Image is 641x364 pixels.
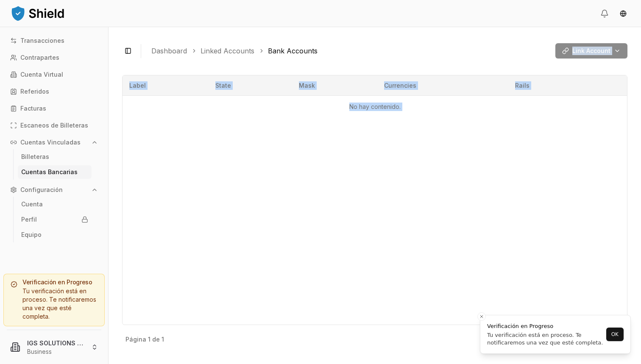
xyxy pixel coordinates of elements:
[20,187,63,193] p: Configuración
[129,103,620,111] p: No hay contenido.
[487,331,604,347] div: Tu verificación está en proceso. Te notificaremos una vez que esté completa.
[7,85,101,98] a: Referidos
[152,336,160,342] p: de
[7,119,101,132] a: Escaneos de Billeteras
[7,102,101,115] a: Facturas
[20,55,59,61] p: Contrapartes
[18,197,92,211] a: Cuenta
[11,287,98,321] div: Tu verificación está en proceso. Te notificaremos una vez que esté completa.
[18,213,92,226] a: Perfil
[3,333,105,361] button: IGS SOLUTIONS LLCBusiness
[21,201,43,207] p: Cuenta
[18,165,92,179] a: Cuentas Bancarias
[11,279,98,285] h5: Verificación en Progreso
[7,136,101,149] button: Cuentas Vinculadas
[209,75,292,96] th: State
[148,336,150,342] p: 1
[21,169,78,175] p: Cuentas Bancarias
[7,68,101,81] a: Cuenta Virtual
[20,38,64,44] p: Transacciones
[508,75,588,96] th: Rails
[487,322,604,331] div: Verificación en Progreso
[27,347,84,356] p: Business
[7,34,101,47] a: Transacciones
[151,46,187,56] a: Dashboard
[21,154,49,160] p: Billeteras
[125,336,146,342] p: Página
[20,139,81,145] p: Cuentas Vinculadas
[18,150,92,164] a: Billeteras
[606,328,624,341] button: OK
[20,122,88,128] p: Escaneos de Billeteras
[21,217,37,222] p: Perfil
[20,72,63,78] p: Cuenta Virtual
[292,75,377,96] th: Mask
[7,51,101,64] a: Contrapartes
[201,46,254,56] a: Linked Accounts
[162,336,164,342] p: 1
[377,75,508,96] th: Currencies
[268,46,318,56] a: Bank Accounts
[10,5,65,22] img: ShieldPay Logo
[7,183,101,197] button: Configuración
[20,89,49,94] p: Referidos
[20,106,46,111] p: Facturas
[27,339,84,347] p: IGS SOLUTIONS LLC
[21,232,42,238] p: Equipo
[123,75,209,96] th: Label
[151,46,549,56] nav: breadcrumb
[3,274,105,326] a: Verificación en ProgresoTu verificación está en proceso. Te notificaremos una vez que esté completa.
[477,312,486,321] button: Close toast
[18,228,92,242] a: Equipo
